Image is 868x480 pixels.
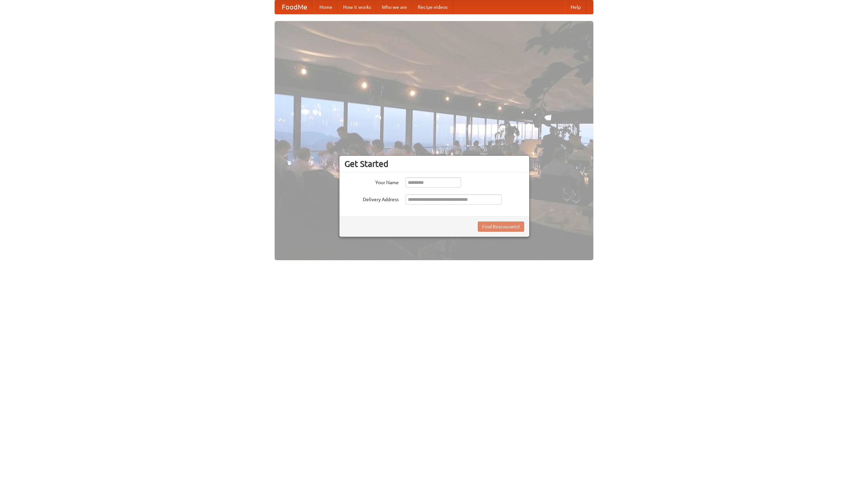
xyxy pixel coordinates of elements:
a: Help [565,0,586,14]
a: How it works [338,0,376,14]
a: Who we are [376,0,412,14]
h3: Get Started [344,159,524,169]
a: Recipe videos [412,0,453,14]
a: Home [314,0,338,14]
label: Delivery Address [344,194,399,203]
button: Find Restaurants! [478,222,524,232]
a: FoodMe [275,0,314,14]
label: Your Name [344,177,399,186]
